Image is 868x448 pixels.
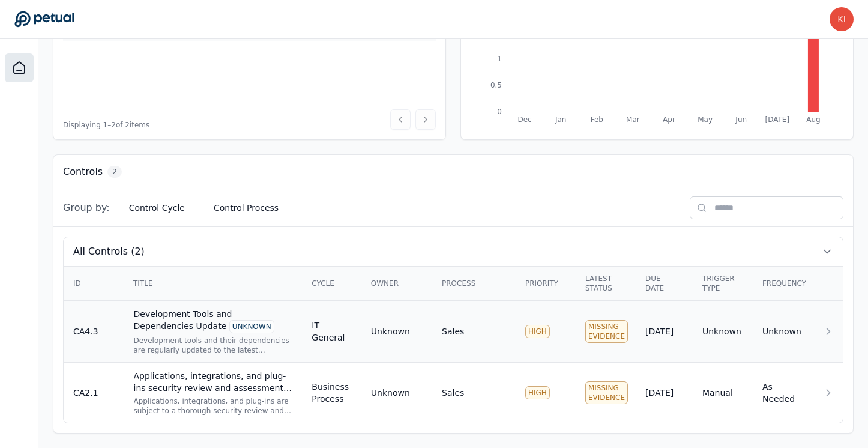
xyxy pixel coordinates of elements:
[735,115,747,124] tspan: Jun
[525,386,550,399] div: HIGH
[390,109,411,130] button: Previous
[442,325,464,338] div: Sales
[73,244,145,259] span: All Controls (2)
[497,107,502,116] tspan: 0
[698,115,713,124] tspan: May
[645,387,683,399] div: [DATE]
[371,387,410,399] div: Unknown
[693,363,753,423] td: Manual
[753,301,813,363] td: Unknown
[702,274,743,293] div: Trigger Type
[119,197,194,219] button: Control Cycle
[830,7,854,31] img: kim.bollin@workday.com
[490,81,502,89] tspan: 0.5
[645,325,683,338] div: [DATE]
[5,53,34,82] a: Dashboard
[663,115,675,124] tspan: Apr
[14,11,74,28] a: Go to Dashboard
[134,336,293,355] div: Development tools and their dependencies are regularly updated to the latest versions, with vulne...
[693,301,753,363] td: Unknown
[525,279,566,288] div: Priority
[312,279,351,288] div: Cycle
[63,165,103,179] h3: Controls
[134,396,293,416] div: Applications, integrations, and plug-ins are subject to a thorough security review and assessment...
[645,274,683,293] div: Due Date
[302,363,361,423] td: Business Process
[302,301,361,363] td: IT General
[73,387,114,399] div: CA2.1
[442,387,464,399] div: Sales
[371,325,410,338] div: Unknown
[73,325,114,338] div: CA4.3
[525,325,550,338] div: HIGH
[229,320,274,333] div: UNKNOWN
[497,55,502,63] tspan: 1
[585,274,626,293] div: Latest Status
[762,279,803,288] div: Frequency
[107,166,122,178] span: 2
[133,279,292,288] div: Title
[765,115,790,124] tspan: [DATE]
[806,115,820,124] tspan: Aug
[134,308,293,333] div: Development Tools and Dependencies Update
[585,381,628,404] div: Missing Evidence
[204,197,288,219] button: Control Process
[134,370,293,394] div: Applications, integrations, and plug-ins security review and assessment
[64,237,843,266] button: All Controls (2)
[63,201,110,215] span: Group by:
[585,320,628,343] div: Missing Evidence
[63,120,149,130] span: Displaying 1– 2 of 2 items
[555,115,567,124] tspan: Jan
[517,115,531,124] tspan: Dec
[442,279,506,288] div: Process
[73,279,114,288] div: ID
[753,363,813,423] td: As Needed
[371,279,423,288] div: Owner
[626,115,640,124] tspan: Mar
[415,109,436,130] button: Next
[591,115,603,124] tspan: Feb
